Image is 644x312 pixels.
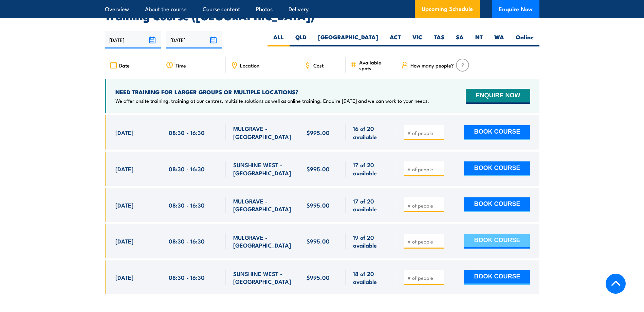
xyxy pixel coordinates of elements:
span: 08:30 - 16:30 [169,273,205,281]
button: BOOK COURSE [464,197,530,212]
span: 17 of 20 available [353,197,389,213]
span: Location [240,62,259,68]
span: 08:30 - 16:30 [169,165,205,173]
span: [DATE] [115,237,133,245]
label: QLD [290,33,312,46]
input: # of people [407,238,441,245]
label: TAS [428,33,450,46]
p: We offer onsite training, training at our centres, multisite solutions as well as online training... [115,97,429,104]
label: WA [489,33,510,46]
h4: NEED TRAINING FOR LARGER GROUPS OR MULTIPLE LOCATIONS? [115,88,429,96]
button: BOOK COURSE [464,270,530,285]
span: $995.00 [307,165,330,173]
span: $995.00 [307,201,330,209]
input: # of people [407,130,441,136]
label: [GEOGRAPHIC_DATA] [312,33,384,46]
button: BOOK COURSE [464,161,530,176]
button: BOOK COURSE [464,234,530,249]
input: To date [166,31,222,48]
span: 18 of 20 available [353,270,389,286]
input: From date [105,31,161,48]
span: 08:30 - 16:30 [169,129,205,136]
span: 08:30 - 16:30 [169,237,205,245]
label: Online [510,33,539,46]
input: # of people [407,274,441,281]
span: 17 of 20 available [353,161,389,177]
span: Cost [313,62,324,68]
span: [DATE] [115,129,133,136]
span: MULGRAVE - [GEOGRAPHIC_DATA] [233,197,292,213]
input: # of people [407,202,441,209]
label: NT [470,33,489,46]
span: SUNSHINE WEST - [GEOGRAPHIC_DATA] [233,161,292,177]
span: $995.00 [307,273,330,281]
h2: UPCOMING SCHEDULE FOR - "Health & Safety Representatives Initial OHS Training Course ([GEOGRAPHIC... [105,1,539,20]
span: 16 of 20 available [353,124,389,140]
span: How many people? [410,62,454,68]
span: Time [176,62,186,68]
button: BOOK COURSE [464,125,530,140]
span: 08:30 - 16:30 [169,201,205,209]
button: ENQUIRE NOW [466,89,530,104]
input: # of people [407,166,441,173]
label: ALL [268,33,290,46]
span: Available spots [359,59,391,71]
span: MULGRAVE - [GEOGRAPHIC_DATA] [233,233,292,249]
span: [DATE] [115,273,133,281]
span: SUNSHINE WEST - [GEOGRAPHIC_DATA] [233,270,292,286]
span: 19 of 20 available [353,233,389,249]
span: MULGRAVE - [GEOGRAPHIC_DATA] [233,124,292,140]
label: ACT [384,33,407,46]
span: $995.00 [307,237,330,245]
span: $995.00 [307,129,330,136]
span: [DATE] [115,201,133,209]
span: Date [119,62,130,68]
label: SA [450,33,470,46]
span: [DATE] [115,165,133,173]
label: VIC [407,33,428,46]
